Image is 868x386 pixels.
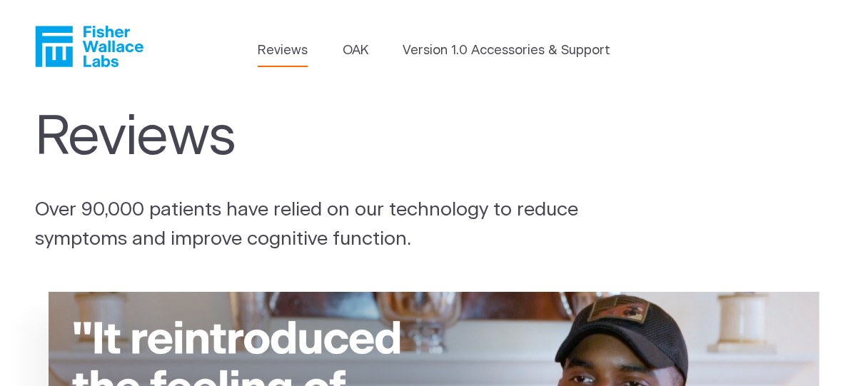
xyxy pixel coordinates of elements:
[403,41,610,61] a: Version 1.0 Accessories & Support
[258,41,308,61] a: Reviews
[35,26,143,67] a: Fisher Wallace
[343,41,368,61] a: OAK
[35,106,606,169] h1: Reviews
[35,195,593,253] p: Over 90,000 patients have relied on our technology to reduce symptoms and improve cognitive funct...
